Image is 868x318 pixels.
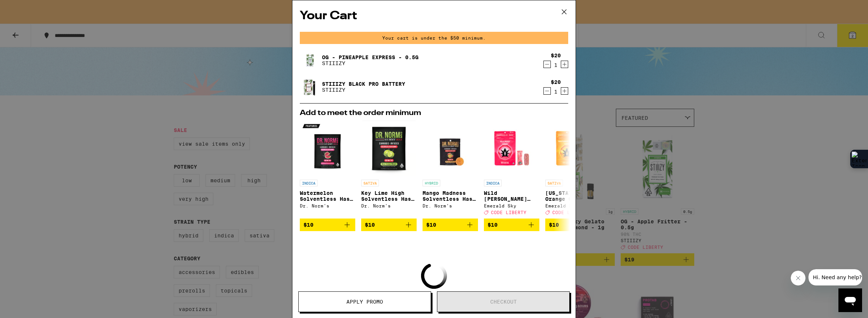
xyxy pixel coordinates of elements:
div: 1 [551,62,561,68]
span: CODE LIBERTY [552,210,588,215]
p: SATIVA [361,180,379,186]
button: Increment [561,87,568,95]
div: Your cart is under the $50 minimum. [300,32,568,44]
span: $10 [304,222,313,228]
p: STIIIZY [322,87,405,93]
p: Wild [PERSON_NAME] Gummies [484,190,539,202]
img: Emerald Sky - California Orange Gummies [545,121,601,176]
p: Key Lime High Solventless Hash Gummy [361,190,417,202]
p: [US_STATE] Orange Gummies [545,190,601,202]
a: Open page for Key Lime High Solventless Hash Gummy from Dr. Norm's [361,121,417,219]
h2: Add to meet the order minimum [300,109,568,117]
span: $10 [488,222,498,228]
h2: Your Cart [300,8,568,24]
div: Dr. Norm's [300,203,355,208]
a: Open page for Wild Berry Gummies from Emerald Sky [484,121,539,219]
a: OG - Pineapple Express - 0.5g [322,54,418,60]
button: Decrement [543,87,551,95]
a: Open page for Mango Madness Solventless Hash Gummy from Dr. Norm's [423,121,478,219]
div: Emerald Sky [484,203,539,208]
p: STIIIZY [322,60,418,66]
p: SATIVA [545,180,563,186]
div: Emerald Sky [545,203,601,208]
div: Dr. Norm's [423,203,478,208]
iframe: Close message [791,271,806,285]
button: Checkout [437,291,570,312]
iframe: Message from company [808,269,862,285]
button: Add to bag [484,219,539,231]
img: OG - Pineapple Express - 0.5g [300,50,321,71]
span: $10 [549,222,559,228]
button: Apply Promo [298,291,431,312]
span: $10 [426,222,436,228]
iframe: Button to launch messaging window [838,288,862,312]
p: HYBRID [423,180,440,186]
button: Add to bag [300,219,355,231]
img: Extension Icon [852,152,867,166]
a: Open page for Watermelon Solventless Hash Gummy from Dr. Norm's [300,121,355,219]
div: $20 [551,79,561,85]
img: Dr. Norm's - Mango Madness Solventless Hash Gummy [423,121,478,176]
p: INDICA [484,180,502,186]
span: Checkout [490,299,517,304]
img: Dr. Norm's - Watermelon Solventless Hash Gummy [300,121,355,176]
span: $10 [365,222,375,228]
div: 1 [551,89,561,95]
button: Decrement [543,61,551,68]
span: CODE LIBERTY [491,210,526,215]
a: STIIIZY Black Pro Battery [322,81,405,87]
button: Add to bag [545,219,601,231]
p: Watermelon Solventless Hash Gummy [300,190,355,202]
button: Add to bag [423,219,478,231]
img: Dr. Norm's - Key Lime High Solventless Hash Gummy [362,121,416,176]
p: Mango Madness Solventless Hash Gummy [423,190,478,202]
img: Emerald Sky - Wild Berry Gummies [484,121,539,176]
button: Add to bag [361,219,417,231]
div: Dr. Norm's [361,203,417,208]
div: $20 [551,53,561,58]
a: Open page for California Orange Gummies from Emerald Sky [545,121,601,219]
img: STIIIZY Black Pro Battery [300,77,321,97]
span: Apply Promo [346,299,383,304]
button: Increment [561,61,568,68]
